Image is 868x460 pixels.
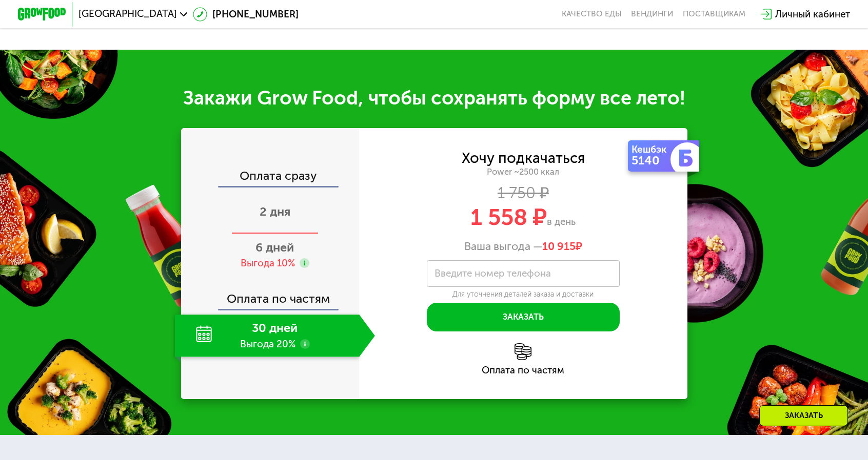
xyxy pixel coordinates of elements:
div: 1 750 ₽ [359,186,687,200]
div: Power ~2500 ккал [359,166,687,177]
button: Заказать [427,303,620,331]
span: 10 915 [542,240,576,253]
label: Введите номер телефона [435,270,551,277]
div: Хочу подкачаться [462,152,585,165]
span: в день [547,216,576,227]
span: 6 дней [255,240,294,255]
span: ₽ [542,240,582,253]
div: поставщикам [683,9,745,19]
div: Заказать [759,405,848,426]
div: Оплата по частям [182,281,359,309]
div: Для уточнения деталей заказа и доставки [427,290,620,299]
div: 5140 [632,155,673,167]
div: Кешбэк [632,145,673,155]
span: 1 558 ₽ [470,203,547,231]
div: Выгода 10% [241,257,295,270]
a: Вендинги [631,9,673,19]
span: 2 дня [260,204,290,219]
div: Личный кабинет [775,7,850,22]
span: [GEOGRAPHIC_DATA] [78,9,177,19]
a: Качество еды [562,9,622,19]
div: Оплата сразу [182,170,359,186]
div: Ваша выгода — [359,240,687,253]
div: Оплата по частям [359,366,687,375]
img: l6xcnZfty9opOoJh.png [515,343,531,360]
a: [PHONE_NUMBER] [193,7,299,22]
